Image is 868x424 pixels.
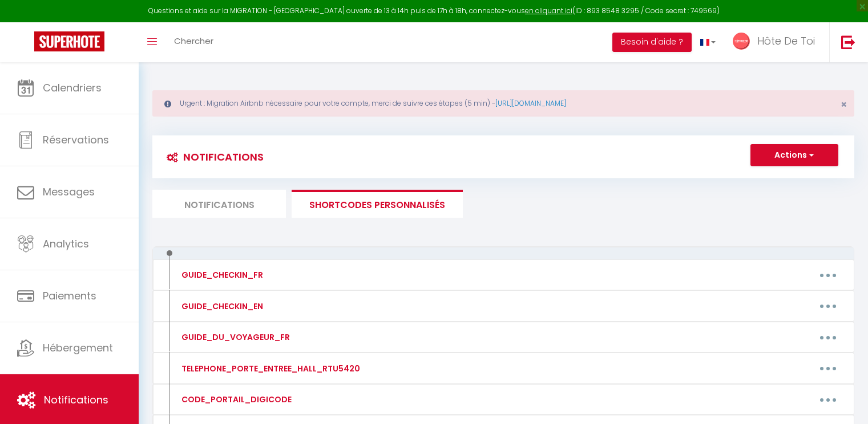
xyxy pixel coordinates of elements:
button: Close [841,99,847,110]
span: Messages [43,185,95,199]
span: Chercher [174,35,213,47]
span: × [841,97,847,111]
img: logout [841,35,855,49]
img: Super Booking [34,31,104,51]
a: en cliquant ici [525,6,572,15]
span: Réservations [43,133,109,147]
div: GUIDE_DU_VOYAGEUR_FR [179,331,290,343]
span: Calendriers [43,81,102,95]
span: Hôte De Toi [757,34,815,48]
span: Hébergement [43,341,113,355]
a: [URL][DOMAIN_NAME] [495,98,566,108]
iframe: LiveChat chat widget [820,376,868,424]
div: Urgent : Migration Airbnb nécessaire pour votre compte, merci de suivre ces étapes (5 min) - [152,90,854,117]
div: CODE_PORTAIL_DIGICODE [179,393,292,406]
h3: Notifications [161,144,264,170]
button: Actions [750,144,838,167]
span: Analytics [43,237,89,251]
a: Chercher [165,22,222,62]
span: Notifications [44,393,108,407]
button: Besoin d'aide ? [612,33,692,52]
div: GUIDE_CHECKIN_FR [179,269,263,281]
a: ... Hôte De Toi [724,22,829,62]
div: GUIDE_CHECKIN_EN [179,300,263,313]
span: Paiements [43,289,96,303]
img: ... [733,33,750,50]
li: SHORTCODES PERSONNALISÉS [292,190,463,218]
li: Notifications [152,190,286,218]
div: TELEPHONE_PORTE_ENTREE_HALL_RTU5420 [179,362,360,375]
